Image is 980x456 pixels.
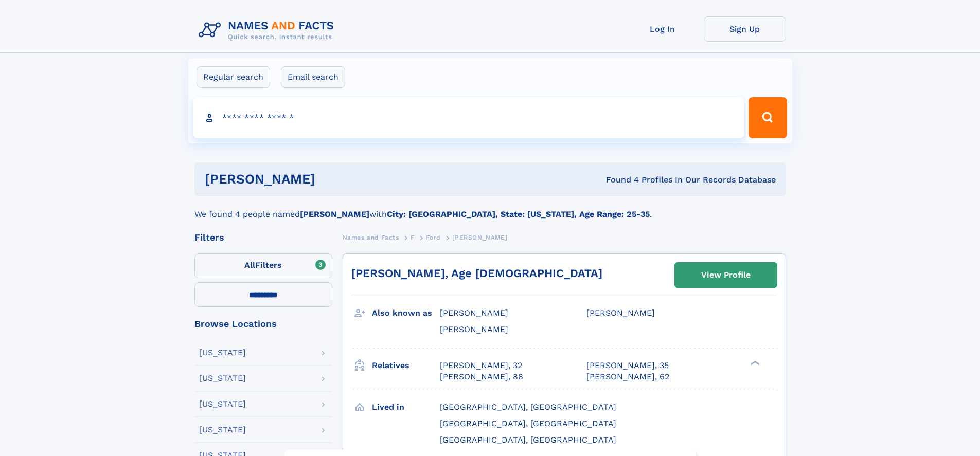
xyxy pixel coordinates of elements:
[586,371,669,382] a: [PERSON_NAME], 62
[199,426,246,434] div: [US_STATE]
[440,324,508,334] span: [PERSON_NAME]
[197,66,270,88] label: Regular search
[199,400,246,408] div: [US_STATE]
[194,319,332,329] div: Browse Locations
[440,360,522,371] a: [PERSON_NAME], 32
[205,173,461,186] h1: [PERSON_NAME]
[452,234,507,241] span: [PERSON_NAME]
[199,349,246,357] div: [US_STATE]
[351,267,602,280] a: [PERSON_NAME], Age [DEMOGRAPHIC_DATA]
[701,263,751,287] div: View Profile
[748,359,760,366] div: ❯
[194,233,332,242] div: Filters
[586,308,655,318] span: [PERSON_NAME]
[281,66,345,88] label: Email search
[675,263,777,287] a: View Profile
[387,209,650,219] b: City: [GEOGRAPHIC_DATA], State: [US_STATE], Age Range: 25-35
[372,398,440,416] h3: Lived in
[193,97,744,138] input: search input
[194,16,343,44] img: Logo Names and Facts
[343,231,399,244] a: Names and Facts
[440,308,508,318] span: [PERSON_NAME]
[300,209,369,219] b: [PERSON_NAME]
[440,402,616,412] span: [GEOGRAPHIC_DATA], [GEOGRAPHIC_DATA]
[411,234,415,241] span: F
[372,304,440,322] h3: Also known as
[194,253,332,278] label: Filters
[440,371,523,382] a: [PERSON_NAME], 88
[704,16,786,42] a: Sign Up
[426,234,440,241] span: Ford
[621,16,704,42] a: Log In
[372,357,440,374] h3: Relatives
[749,97,787,138] button: Search Button
[411,231,415,244] a: F
[460,174,776,186] div: Found 4 Profiles In Our Records Database
[440,418,616,428] span: [GEOGRAPHIC_DATA], [GEOGRAPHIC_DATA]
[244,260,255,270] span: All
[199,374,246,382] div: [US_STATE]
[440,435,616,445] span: [GEOGRAPHIC_DATA], [GEOGRAPHIC_DATA]
[426,231,440,244] a: Ford
[194,196,786,221] div: We found 4 people named with .
[586,360,669,371] a: [PERSON_NAME], 35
